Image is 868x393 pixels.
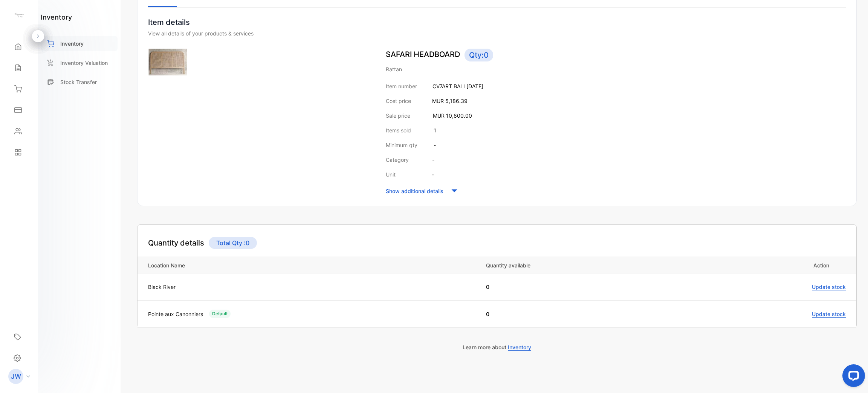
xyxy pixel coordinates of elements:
[386,82,417,90] p: Item number
[432,98,468,104] span: MUR 5,186.39
[692,260,829,269] p: Action
[41,74,118,90] a: Stock Transfer
[13,10,24,21] img: logo
[209,310,231,318] div: Default
[812,284,846,290] span: Update stock
[148,29,846,37] div: View all details of your products & services
[60,40,84,48] p: Inventory
[386,141,417,149] p: Minimum qty
[148,17,846,28] p: Item details
[432,156,434,164] p: -
[137,343,857,351] p: Learn more about
[386,170,396,178] p: Unit
[386,126,411,134] p: Items sold
[41,36,118,51] a: Inventory
[148,49,187,75] img: item
[836,361,868,393] iframe: LiveChat chat widget
[41,55,118,71] a: Inventory Valuation
[209,237,257,249] p: Total Qty : 0
[486,260,681,269] p: Quantity available
[432,170,434,178] p: -
[486,283,681,291] p: 0
[386,65,846,73] p: Rattan
[434,141,436,149] p: -
[386,156,409,164] p: Category
[433,112,472,119] span: MUR 10,800.00
[41,12,72,22] h1: inventory
[60,59,108,67] p: Inventory Valuation
[148,283,176,291] p: Black River
[434,126,436,134] p: 1
[386,49,846,61] p: SAFARI HEADBOARD
[386,97,411,105] p: Cost price
[486,310,681,318] p: 0
[432,82,483,90] p: CV7ART BALI [DATE]
[386,187,443,195] p: Show additional details
[386,112,410,120] p: Sale price
[148,260,478,269] p: Location Name
[148,237,204,249] h4: Quantity details
[465,49,493,61] span: Qty: 0
[812,311,846,318] span: Update stock
[60,78,97,86] p: Stock Transfer
[11,372,21,381] p: JW
[148,310,203,318] p: Pointe aux Canonniers
[508,344,531,351] span: Inventory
